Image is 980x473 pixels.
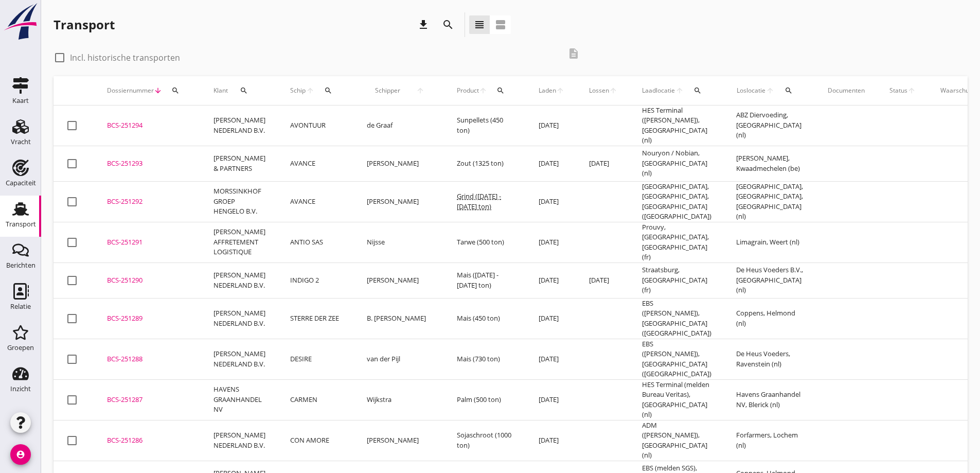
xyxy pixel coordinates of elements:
[444,262,526,298] td: Mais ([DATE] - [DATE] ton)
[889,86,907,95] span: Status
[6,262,35,269] div: Berichten
[354,222,444,262] td: Nijsse
[526,420,577,461] td: [DATE]
[577,146,630,181] td: [DATE]
[609,86,617,95] i: arrow_upward
[201,420,278,461] td: [PERSON_NAME] NEDERLAND B.V.
[201,298,278,339] td: [PERSON_NAME] NEDERLAND B.V.
[107,313,189,324] div: BCS-251289
[526,181,577,222] td: [DATE]
[324,86,332,95] i: search
[240,86,248,95] i: search
[408,86,432,95] i: arrow_upward
[444,420,526,461] td: Sojaschroot (1000 ton)
[556,86,564,95] i: arrow_upward
[630,420,724,461] td: ADM ([PERSON_NAME]), [GEOGRAPHIC_DATA] (nl)
[444,106,526,146] td: Sunpellets (450 ton)
[417,19,430,31] i: download
[171,86,180,95] i: search
[201,339,278,379] td: [PERSON_NAME] NEDERLAND B.V.
[2,3,39,41] img: logo-small.a267ee39.svg
[724,339,815,379] td: De Heus Voeders, Ravenstein (nl)
[724,262,815,298] td: De Heus Voeders B.V., [GEOGRAPHIC_DATA] (nl)
[630,379,724,420] td: HES Terminal (melden Bureau Veritas), [GEOGRAPHIC_DATA] (nl)
[630,298,724,339] td: EBS ([PERSON_NAME]), [GEOGRAPHIC_DATA] ([GEOGRAPHIC_DATA])
[724,420,815,461] td: Forfarmers, Lochem (nl)
[278,379,354,420] td: CARMEN
[213,78,265,103] div: Klant
[724,181,815,222] td: [GEOGRAPHIC_DATA], [GEOGRAPHIC_DATA], [GEOGRAPHIC_DATA] (nl)
[724,222,815,262] td: Limagrain, Weert (nl)
[630,146,724,181] td: Nouryon / Nobian, [GEOGRAPHIC_DATA] (nl)
[766,86,775,95] i: arrow_upward
[354,339,444,379] td: van der Pijl
[278,146,354,181] td: AVANCE
[278,106,354,146] td: AVONTUUR
[526,106,577,146] td: [DATE]
[496,86,505,95] i: search
[107,237,189,248] div: BCS-251291
[107,159,189,169] div: BCS-251293
[367,86,408,95] span: Schipper
[278,181,354,222] td: AVANCE
[107,86,154,95] span: Dossiernummer
[6,180,36,186] div: Capaciteit
[642,86,675,95] span: Laadlocatie
[526,379,577,420] td: [DATE]
[785,86,793,95] i: search
[724,298,815,339] td: Coppens, Helmond (nl)
[10,303,31,310] div: Relatie
[11,138,31,145] div: Vracht
[526,262,577,298] td: [DATE]
[201,222,278,262] td: [PERSON_NAME] AFFRETEMENT LOGISTIQUE
[494,19,507,31] i: view_agenda
[107,120,189,131] div: BCS-251294
[457,191,501,211] span: Grind ([DATE] - [DATE] ton)
[154,86,162,95] i: arrow_downward
[107,275,189,286] div: BCS-251290
[354,379,444,420] td: Wijkstra
[278,222,354,262] td: ANTIO SAS
[12,97,29,104] div: Kaart
[526,339,577,379] td: [DATE]
[675,86,684,95] i: arrow_upward
[526,146,577,181] td: [DATE]
[54,16,115,33] div: Transport
[290,86,306,95] span: Schip
[630,181,724,222] td: [GEOGRAPHIC_DATA], [GEOGRAPHIC_DATA], [GEOGRAPHIC_DATA] ([GEOGRAPHIC_DATA])
[630,262,724,298] td: Straatsburg, [GEOGRAPHIC_DATA] (fr)
[457,86,479,95] span: Product
[630,339,724,379] td: EBS ([PERSON_NAME]), [GEOGRAPHIC_DATA] ([GEOGRAPHIC_DATA])
[539,86,556,95] span: Laden
[278,262,354,298] td: INDIGO 2
[201,262,278,298] td: [PERSON_NAME] NEDERLAND B.V.
[278,298,354,339] td: STERRE DER ZEE
[907,86,916,95] i: arrow_upward
[107,395,189,405] div: BCS-251287
[828,86,865,95] div: Documenten
[7,344,34,351] div: Groepen
[70,52,180,63] label: Incl. historische transporten
[278,339,354,379] td: DESIRE
[201,379,278,420] td: HAVENS GRAANHANDEL NV
[724,379,815,420] td: Havens Graanhandel NV, Blerick (nl)
[354,262,444,298] td: [PERSON_NAME]
[278,420,354,461] td: CON AMORE
[444,339,526,379] td: Mais (730 ton)
[473,19,486,31] i: view_headline
[10,444,31,465] i: account_circle
[630,222,724,262] td: Prouvy, [GEOGRAPHIC_DATA], [GEOGRAPHIC_DATA] (fr)
[444,298,526,339] td: Mais (450 ton)
[354,146,444,181] td: [PERSON_NAME]
[444,146,526,181] td: Zout (1325 ton)
[479,86,487,95] i: arrow_upward
[354,298,444,339] td: B. [PERSON_NAME]
[577,262,630,298] td: [DATE]
[107,354,189,364] div: BCS-251288
[444,222,526,262] td: Tarwe (500 ton)
[630,106,724,146] td: HES Terminal ([PERSON_NAME]), [GEOGRAPHIC_DATA] (nl)
[10,386,31,392] div: Inzicht
[589,86,609,95] span: Lossen
[693,86,702,95] i: search
[724,106,815,146] td: ABZ Diervoeding, [GEOGRAPHIC_DATA] (nl)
